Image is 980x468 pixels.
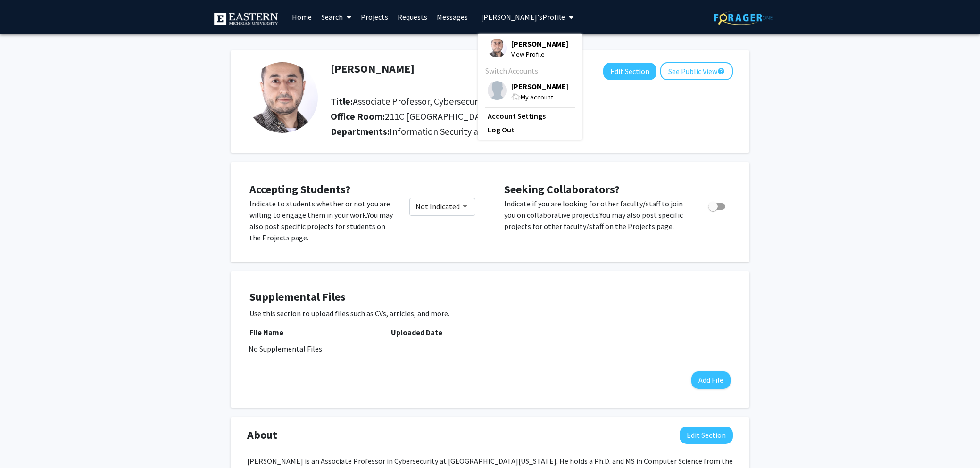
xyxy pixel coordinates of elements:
span: Associate Professor, Cybersecurity [353,95,488,107]
b: File Name [249,328,283,337]
button: Edit About [680,427,733,444]
a: Projects [356,0,393,33]
span: View Profile [511,49,568,59]
img: Profile Picture [247,62,318,133]
p: Indicate to students whether or not you are willing to engage them in your work. You may also pos... [249,198,395,243]
mat-select: Would you like to permit student requests? [409,198,475,216]
h2: Office Room: [331,111,664,122]
iframe: Chat [7,426,40,461]
h1: [PERSON_NAME] [331,62,415,76]
img: Profile Picture [488,39,507,57]
a: Home [287,0,316,33]
div: Switch Accounts [485,65,573,76]
div: Toggle [705,198,731,212]
a: Messages [432,0,473,33]
a: Search [316,0,356,33]
img: Eastern Michigan University Logo [214,13,278,25]
button: See Public View [660,62,733,80]
span: About [247,427,277,443]
span: My Account [521,93,553,101]
div: Profile Picture[PERSON_NAME]My Account [488,81,568,102]
span: Accepting Students? [249,182,350,197]
img: ForagerOne Logo [714,10,773,25]
b: Uploaded Date [391,328,442,337]
p: Indicate if you are looking for other faculty/staff to join you on collaborative projects. You ma... [504,198,690,232]
span: [PERSON_NAME]'s Profile [481,12,565,22]
span: [PERSON_NAME] [511,81,568,91]
h4: Supplemental Files [249,290,731,304]
span: Seeking Collaborators? [504,182,620,197]
a: Log Out [488,124,573,135]
div: Toggle [409,198,475,216]
button: Edit Section [603,63,656,80]
a: Account Settings [488,110,573,122]
div: Profile Picture[PERSON_NAME]View Profile [488,39,568,59]
div: No Supplemental Files [249,343,731,354]
button: Add File [691,371,731,389]
h2: Departments: [324,126,740,137]
a: Requests [393,0,432,33]
mat-icon: help [717,66,725,77]
img: Profile Picture [488,81,507,100]
h2: Title: [331,96,664,107]
span: Not Indicated [415,202,460,211]
span: Information Security and Applied Computing [390,125,568,137]
span: [PERSON_NAME] [511,39,568,49]
span: 211C [GEOGRAPHIC_DATA] [385,110,493,122]
p: Use this section to upload files such as CVs, articles, and more. [249,308,731,319]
